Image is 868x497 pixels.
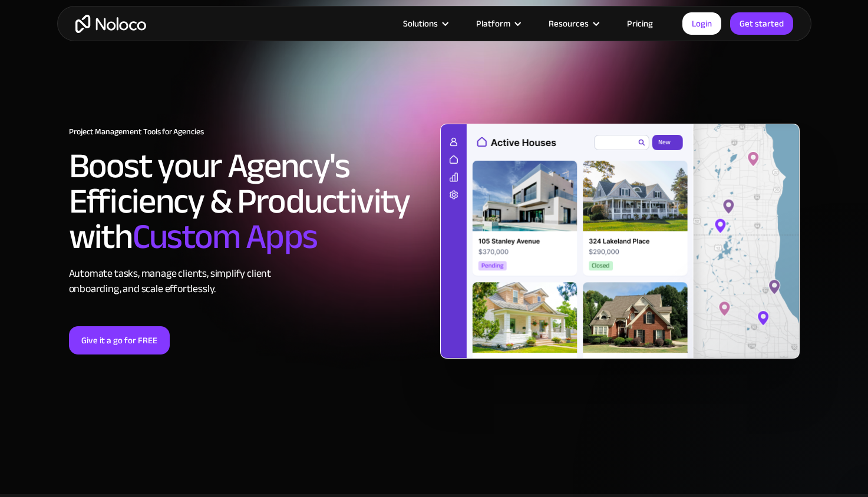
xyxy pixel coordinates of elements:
h2: Boost your Agency's Efficiency & Productivity with [69,148,428,254]
a: Give it a go for FREE [69,326,170,354]
div: Platform [476,16,510,31]
span: Custom Apps [133,204,318,270]
div: Platform [461,16,534,31]
div: Solutions [403,16,438,31]
h1: Project Management Tools for Agencies [69,127,428,137]
a: Login [682,12,721,35]
a: Get started [730,12,793,35]
div: Resources [549,16,589,31]
div: Automate tasks, manage clients, simplify client onboarding, and scale effortlessly. [69,266,428,297]
a: Pricing [612,16,668,31]
a: home [75,15,146,33]
div: Resources [534,16,612,31]
div: Solutions [388,16,461,31]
